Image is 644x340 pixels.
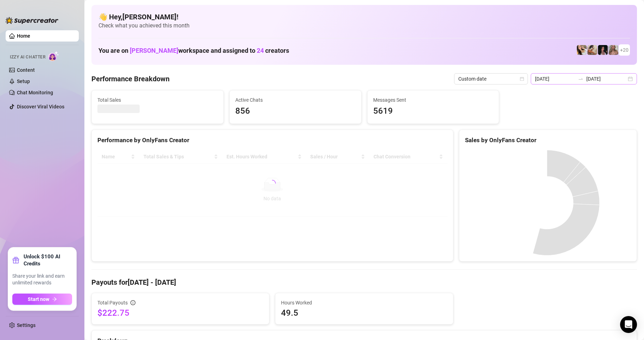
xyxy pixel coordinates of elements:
span: info-circle [130,300,135,305]
span: gift [12,257,19,264]
span: arrow-right [52,297,57,302]
span: calendar [520,77,524,81]
a: Home [17,33,30,39]
input: Start date [535,75,575,83]
a: Chat Monitoring [17,90,53,95]
span: [PERSON_NAME] [130,47,178,54]
img: Kenzie (@dmaxkenz) [608,45,618,55]
span: Izzy AI Chatter [10,54,45,61]
span: Active Chats [235,96,356,104]
strong: Unlock $100 AI Credits [24,253,72,267]
span: loading [268,180,276,187]
h4: Performance Breakdown [91,74,170,84]
span: 49.5 [281,307,447,319]
img: AI Chatter [48,51,59,61]
img: Avry (@avryjennerfree) [577,45,587,55]
a: Setup [17,78,30,84]
button: Start nowarrow-right [12,294,72,305]
span: Messages Sent [373,96,493,104]
div: Open Intercom Messenger [620,316,637,333]
span: to [578,76,584,82]
span: + 20 [620,46,629,54]
img: logo-BBDzfeDw.svg [6,17,58,24]
h1: You are on workspace and assigned to creators [98,47,289,55]
img: Baby (@babyyyybellaa) [598,45,608,55]
span: 24 [257,47,264,54]
span: Total Payouts [97,299,128,307]
input: End date [586,75,626,83]
div: Performance by OnlyFans Creator [97,136,447,145]
a: Discover Viral Videos [17,104,64,109]
span: Total Sales [97,96,218,104]
a: Content [17,67,35,73]
span: swap-right [578,76,584,82]
span: 5619 [373,105,493,118]
a: Settings [17,322,36,328]
span: $222.75 [97,307,263,319]
div: Sales by OnlyFans Creator [465,136,631,145]
span: Hours Worked [281,299,447,307]
img: Kayla (@kaylathaylababy) [587,45,597,55]
h4: Payouts for [DATE] - [DATE] [91,277,637,287]
span: Check what you achieved this month [98,22,630,30]
span: 856 [235,105,356,118]
span: Start now [28,296,49,302]
span: Share your link and earn unlimited rewards [12,273,72,287]
span: Custom date [458,74,524,84]
h4: 👋 Hey, [PERSON_NAME] ! [98,12,630,22]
